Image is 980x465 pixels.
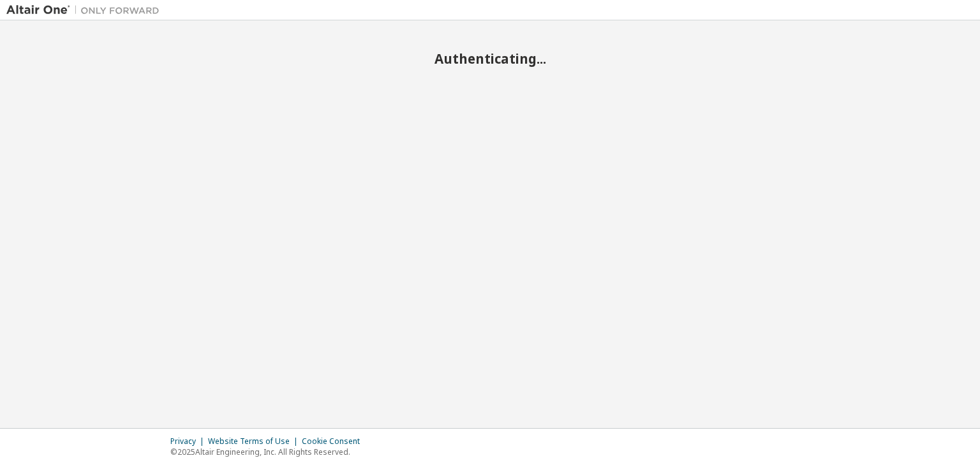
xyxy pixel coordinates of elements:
[302,436,367,447] div: Cookie Consent
[6,50,974,67] h2: Authenticating...
[170,436,208,447] div: Privacy
[6,4,166,17] img: Altair One
[208,436,302,447] div: Website Terms of Use
[170,447,367,457] p: © 2025 Altair Engineering, Inc. All Rights Reserved.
